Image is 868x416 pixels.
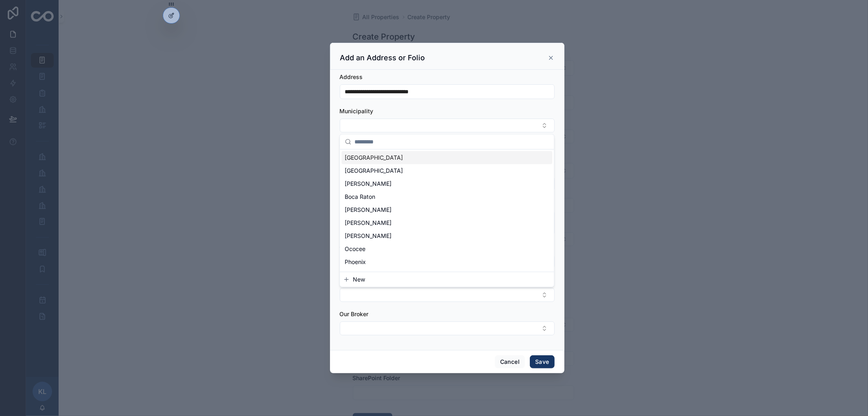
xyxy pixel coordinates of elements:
[495,355,525,368] button: Cancel
[340,108,374,114] span: Municipality
[345,232,391,240] span: [PERSON_NAME]
[340,321,555,335] button: Select Button
[530,355,554,368] button: Save
[353,275,365,284] span: New
[340,150,554,272] div: Suggestions
[340,310,369,317] span: Our Broker
[345,245,365,253] span: Ococee
[345,154,403,162] span: [GEOGRAPHIC_DATA]
[345,258,366,266] span: Phoenix
[340,73,363,80] span: Address
[345,219,391,227] span: [PERSON_NAME]
[340,288,555,302] button: Select Button
[343,275,551,284] button: New
[345,206,391,214] span: [PERSON_NAME]
[345,271,363,279] span: Goulds
[345,193,375,201] span: Boca Raton
[340,119,555,132] button: Select Button
[345,180,391,188] span: [PERSON_NAME]
[340,53,425,63] h3: Add an Address or Folio
[345,167,403,175] span: [GEOGRAPHIC_DATA]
